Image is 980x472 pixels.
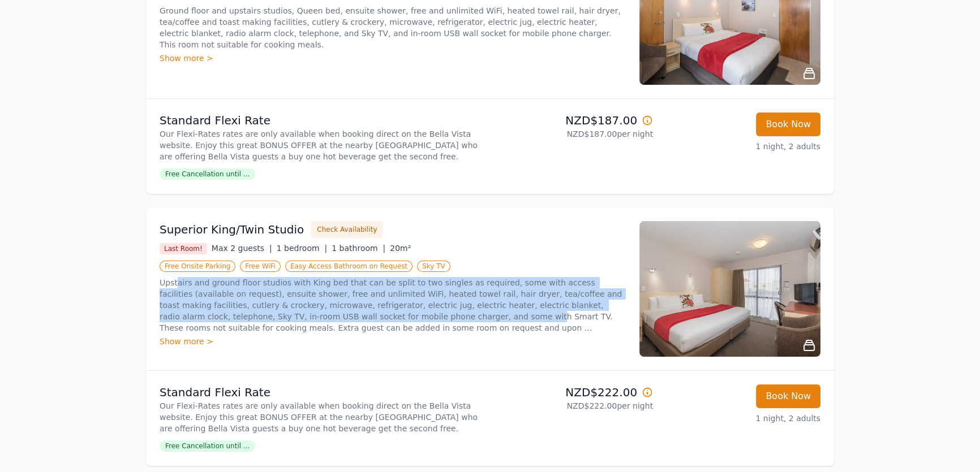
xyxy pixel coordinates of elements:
p: Upstairs and ground floor studios with King bed that can be split to two singles as required, som... [160,277,626,334]
span: Free Cancellation until ... [160,168,255,180]
p: 1 night, 2 adults [662,413,820,424]
p: Standard Flexi Rate [160,384,485,400]
p: Our Flexi-Rates rates are only available when booking direct on the Bella Vista website. Enjoy th... [160,400,485,434]
button: Book Now [756,112,820,136]
p: Ground floor and upstairs studios, Queen bed, ensuite shower, free and unlimited WiFi, heated tow... [160,5,626,50]
span: Free WiFi [240,261,281,272]
span: 1 bedroom | [277,244,328,253]
p: NZD$187.00 [495,112,653,128]
p: NZD$222.00 per night [495,400,653,412]
span: Easy Access Bathroom on Request [285,261,412,272]
p: NZD$187.00 per night [495,128,653,140]
div: Show more > [160,53,626,64]
button: Book Now [756,384,820,408]
span: 20m² [390,244,411,253]
h3: Superior King/Twin Studio [160,222,304,237]
span: Last Room! [160,243,207,254]
span: 1 bathroom | [332,244,385,253]
p: Standard Flexi Rate [160,112,485,128]
p: Our Flexi-Rates rates are only available when booking direct on the Bella Vista website. Enjoy th... [160,128,485,162]
div: Show more > [160,336,626,347]
span: Free Onsite Parking [160,261,235,272]
button: Check Availability [311,221,383,238]
span: Max 2 guests | [212,244,272,253]
p: NZD$222.00 [495,384,653,400]
p: 1 night, 2 adults [662,141,820,152]
span: Sky TV [417,261,450,272]
span: Free Cancellation until ... [160,440,255,452]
